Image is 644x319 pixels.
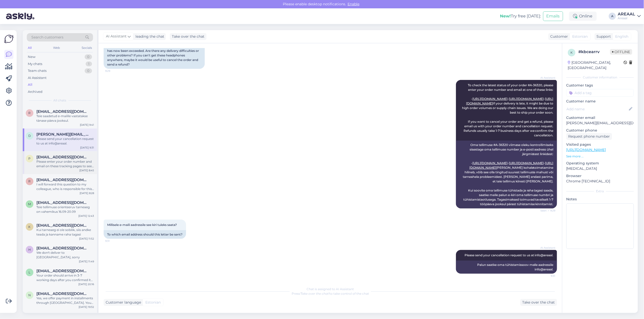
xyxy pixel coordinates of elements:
[566,128,634,133] p: Customer phone
[79,305,94,309] div: [DATE] 19:32
[566,99,634,104] p: Customer name
[537,274,556,278] span: 9:31
[465,253,554,257] span: Please send your cancellation request to us at info@areaal.
[105,69,124,73] span: 9:29
[107,223,177,227] span: Millisele e-maili aadressile see kiri tuleks saata?
[104,300,141,305] div: Customer language
[36,178,89,182] span: ranert2505@gmail.com
[80,123,94,127] div: [DATE] 9:41
[4,34,14,44] img: Askly Logo
[571,51,573,54] span: k
[104,230,186,239] div: To which email address should this letter be sent?
[79,237,94,241] div: [DATE] 11:52
[566,115,634,120] p: Customer email
[54,98,66,103] span: All chats
[36,132,89,137] span: daniel.lehiste@gmail.com
[80,191,94,195] div: [DATE] 8:28
[569,12,597,21] div: Online
[568,60,624,71] div: [GEOGRAPHIC_DATA], [GEOGRAPHIC_DATA]
[509,161,544,165] a: [URL][DOMAIN_NAME]
[618,16,635,20] div: Areaal
[618,12,635,16] div: AREAAL
[537,209,556,212] span: Seen ✓ 9:29
[28,134,31,138] span: d
[133,34,164,39] div: leading the chat
[292,292,369,295] span: Press to take control of the chat
[28,61,42,67] div: My chats
[36,246,89,250] span: hursan@gmx.com
[566,161,634,166] p: Operating system
[36,296,94,305] div: Yes, we offer payment in installments through [GEOGRAPHIC_DATA]. You can pay in three equal parts...
[456,141,557,208] div: Oma tellimuse #A-36320 viimase oleku kontrollimiseks sisestage oma tellimuse number ja e-posti aa...
[28,293,31,297] span: n
[78,214,94,218] div: [DATE] 12:43
[36,205,94,214] div: Teie tellimuse orienteeruv tarneaeg on vahemikus 16.09-20.09
[28,248,31,251] span: h
[610,49,632,55] span: Offline
[36,250,94,260] div: We don't deliver to [GEOGRAPHIC_DATA], sorry
[548,34,568,39] div: Customer
[79,168,94,172] div: [DATE] 8:45
[28,54,35,59] div: New
[500,13,541,19] div: Try free [DATE]:
[567,106,628,112] input: Add name
[500,14,511,18] b: New!
[79,260,94,263] div: [DATE] 11:49
[81,45,93,51] div: Socials
[86,61,92,67] div: 1
[566,83,634,88] p: Customer tags
[572,34,588,39] span: Estonian
[307,287,354,291] span: Chat is assigned to AI Assistant
[29,157,31,160] span: p
[595,34,611,39] div: Support
[36,291,89,296] span: nurgamari@gmail.com
[566,147,606,152] a: [URL][DOMAIN_NAME]
[566,179,634,184] p: Chrome [TECHNICAL_ID]
[346,2,361,6] span: Enable
[566,75,634,80] div: Customer information
[170,33,206,40] div: Take over the chat
[566,89,634,97] input: Add a tag
[36,109,89,114] span: rulanda@gmail.com
[36,273,94,282] div: Your order should arrive in 3-7 working days after you confirmed it on [DATE]. We will email you ...
[537,76,556,80] span: AI Assistant
[472,97,508,101] a: [URL][DOMAIN_NAME]
[520,299,557,306] div: Take over the chat
[29,179,31,183] span: r
[105,239,124,243] span: 9:31
[36,269,89,273] span: la.mand92@gmail.com
[537,246,556,250] span: AI Assistant
[36,182,94,191] div: I will forward this question to my colleague, who is responsible for this. The reply will be here...
[80,146,94,150] div: [DATE] 9:31
[566,197,634,202] p: Notes
[456,261,557,274] div: Palun saatke oma tühistamissoov meile aadressile info@areaal.
[104,33,205,69] div: Hello! How is order #A-36320 going? The estimated delivery time has now been exceeded. Are there ...
[28,202,31,206] span: m
[29,270,31,274] span: l
[36,137,94,146] div: Please send your cancellation request to us at info@areaal.
[462,83,554,137] span: To check the latest status of your order #A-36320, please enter your order number and email at on...
[85,54,92,59] div: 0
[36,114,94,123] div: Teie saadetud e-mailile vastatakse tänase päeva jooksul.
[566,133,612,140] div: Request phone number
[566,154,634,159] p: See more ...
[566,120,634,126] p: [PERSON_NAME][EMAIL_ADDRESS][DOMAIN_NAME]
[28,75,47,80] div: AI Assistant
[52,45,61,51] div: Web
[36,155,89,159] span: pjevsejevs@gmail.com
[29,225,31,229] span: k
[36,228,94,237] div: Kui tarneaeg ei ole sobilik, siis andke teada ja kanname raha tagasi
[566,173,634,179] p: Browser
[566,166,634,171] p: [MEDICAL_DATA]
[472,161,508,165] a: [URL][DOMAIN_NAME]
[615,34,629,39] span: English
[27,45,33,51] div: All
[509,97,544,101] a: [URL][DOMAIN_NAME]
[145,300,161,305] span: Estonian
[300,292,329,295] i: 'Take over the chat'
[566,142,634,147] p: Visited pages
[579,49,610,55] div: # kbcearrv
[36,200,89,205] span: marianneluur@gmail.com
[28,82,32,87] div: All
[28,68,47,73] div: Team chats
